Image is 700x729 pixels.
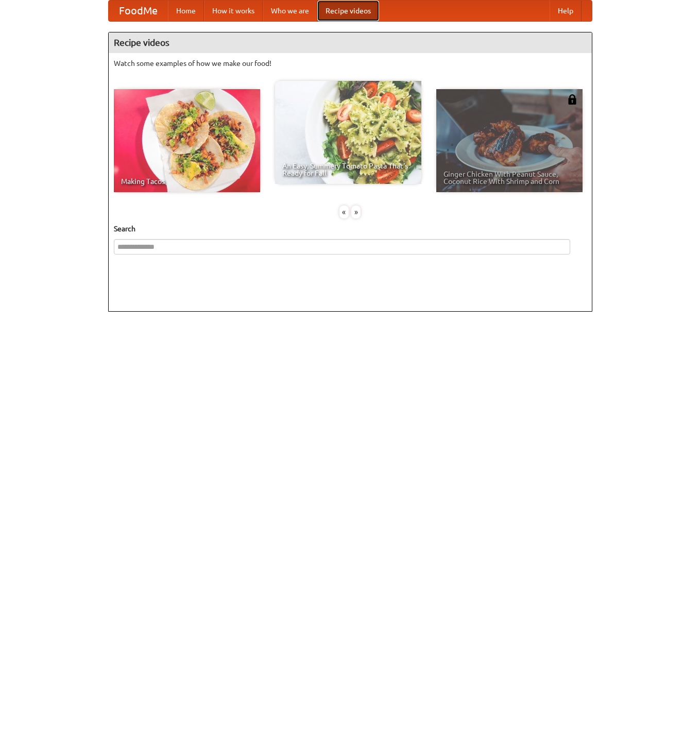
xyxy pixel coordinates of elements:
a: How it works [204,1,263,21]
a: Home [168,1,204,21]
h5: Search [114,224,587,234]
span: Making Tacos [121,178,253,185]
a: An Easy, Summery Tomato Pasta That's Ready for Fall [275,81,421,184]
a: Who we are [263,1,317,21]
a: FoodMe [109,1,168,21]
a: Making Tacos [114,89,260,192]
a: Help [550,1,582,21]
span: An Easy, Summery Tomato Pasta That's Ready for Fall [282,162,414,177]
div: « [339,206,349,218]
h4: Recipe videos [109,32,592,53]
img: 483408.png [567,94,577,105]
div: » [351,206,361,218]
p: Watch some examples of how we make our food! [114,58,587,69]
a: Recipe videos [317,1,379,21]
